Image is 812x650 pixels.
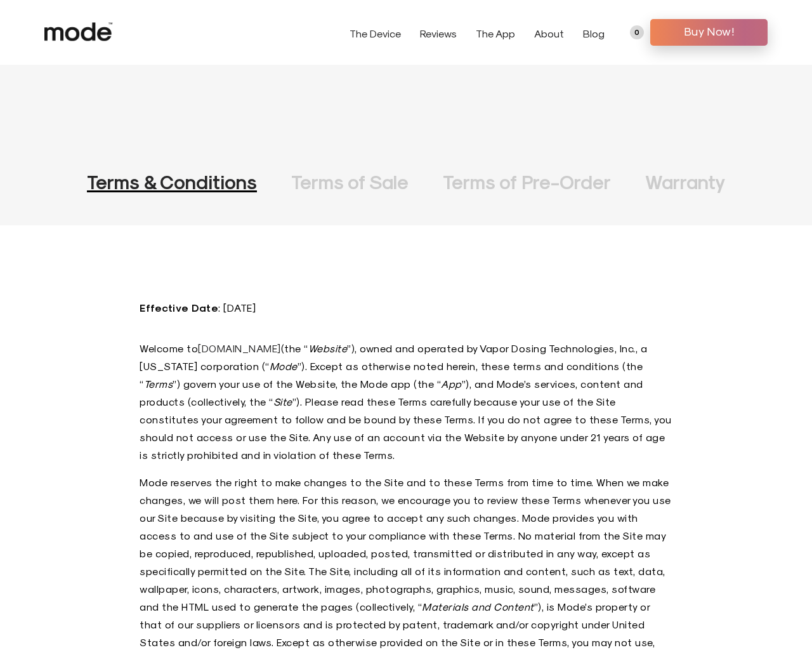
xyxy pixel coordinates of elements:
h1: Terms & Conditions [87,166,257,197]
h1: Terms of Pre-Order [443,166,611,197]
strong: Effective Date [140,302,218,314]
span: ”) govern your use of the Website, the Mode app (the “ [173,378,441,390]
a: Reviews [420,27,457,39]
span: (the “ [281,342,308,354]
a: The Device [350,27,401,39]
span: Mode reserves the right to make changes to the Site and to these Terms from time to time. When we... [140,476,671,613]
span: ”). Please read these Terms carefully because your use of the Site constitutes your agreement to ... [140,395,672,461]
span: Welcome to [140,342,198,354]
a: Buy Now! [650,19,768,46]
span: ”), owned and operated by Vapor Dosing Technologies, Inc., a [US_STATE] corporation (“ [140,342,647,372]
span: Site [273,395,292,408]
span: Mode [270,360,298,372]
a: 0 [630,25,644,39]
a: [DOMAIN_NAME] [198,342,281,354]
span: Website [308,342,348,354]
span: Materials and Content [422,600,534,613]
h1: Terms of Sale [291,166,409,197]
span: Buy Now! [660,22,758,41]
a: The App [476,27,515,39]
span: : [DATE] [140,302,256,314]
span: ”). Except as otherwise noted herein, these terms and conditions (the “ [140,360,643,390]
span: App [441,378,462,390]
a: About [534,27,564,39]
h1: Warranty [645,166,725,197]
a: Blog [583,27,605,39]
span: Terms [144,378,173,390]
